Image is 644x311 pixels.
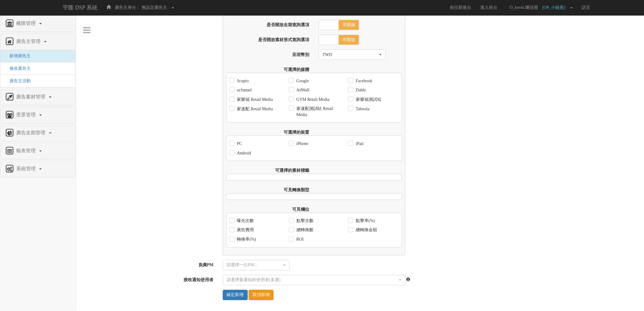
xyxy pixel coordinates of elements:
label: ucfunnel [236,87,252,93]
span: [OP_小組長] [542,5,569,10]
label: GYM Retail Media [295,97,330,103]
label: 負責PM [76,260,218,268]
span: 無設定廣告主 [142,5,167,10]
span: O_kevin 陳冠甫 [507,5,541,10]
a: 廣告走期管理 [5,128,71,138]
span: 系統管理 [15,166,39,171]
span: 權限管理 [15,21,39,26]
button: Nothing selected [223,275,405,285]
label: Google [295,78,309,84]
a: 報表管理 [5,146,71,156]
label: 是否開放走期查詢選項 [222,20,314,28]
label: AdWall [295,87,310,93]
label: 廣告費用 [236,227,254,233]
span: 廣告主身分： [115,5,140,10]
label: 家樂福測試站 [354,97,381,103]
label: 可見欄位 [222,205,314,213]
label: 點擊率(%) [354,218,375,224]
label: 曝光次數 [236,218,254,224]
span: 受眾管理 [15,112,39,117]
span: 報表管理 [15,148,39,153]
label: 總轉換數 [295,227,313,233]
span: 廣告主管理 [15,39,44,44]
a: 新增廣告主 [5,54,31,58]
a: 廣告素材管理 [5,92,71,102]
input: 確定新增 [223,290,248,300]
label: iPhone [295,141,308,147]
label: Scupio [236,78,249,84]
label: 可選擇的媒體 [222,65,314,73]
label: PC [236,141,242,147]
span: 不開放 [339,20,359,30]
a: 受眾管理 [5,110,71,120]
label: Dable [354,87,366,93]
div: TWD [323,52,378,58]
div: 請選擇一位PM... [227,262,282,268]
label: iPad [354,141,363,147]
button: TWD [319,50,386,60]
label: 家速配 Retail Media [236,106,273,112]
label: 是否開放素材形式查詢選項 [222,35,314,43]
span: 廣告走期管理 [15,130,48,135]
label: 可見轉換類型 [222,185,314,193]
label: Taboola [354,106,369,112]
a: 取消新增 [249,290,274,300]
label: 家樂福 Retail Media [236,97,273,103]
a: 修改廣告主 [5,66,31,71]
a: 權限管理 [5,19,71,29]
span: 不開放 [339,35,359,45]
label: Android [236,150,251,156]
label: 家速配測試站 Retail Media [295,106,339,118]
label: 呈現幣別 [222,50,314,58]
a: 廣告主管理 [5,37,71,47]
label: ROI [295,237,304,243]
span: 廣告素材管理 [15,94,48,99]
button: 請選擇一位PM... [223,260,290,270]
label: 點擊次數 [295,218,313,224]
a: 廣告主活動 [5,79,31,83]
label: 可選擇的素材標籤 [222,166,314,174]
label: 接收通知使用者 [76,275,218,283]
label: 轉換率(%) [236,237,256,243]
a: 系統管理 [5,164,71,174]
label: 總轉換金額 [354,227,377,233]
div: 請選擇要通知的使用者(多選) [227,277,398,283]
label: Facebook [354,78,372,84]
label: 可選擇的裝置 [222,127,314,136]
